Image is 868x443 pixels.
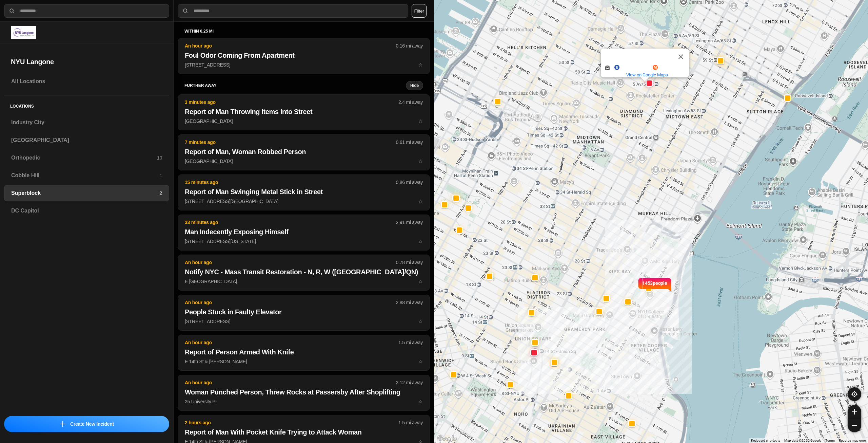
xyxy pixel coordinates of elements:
[185,347,423,357] h2: Report of Person Armed With Knife
[848,419,861,432] button: zoom-out
[178,358,430,364] a: An hour ago1.5 mi awayReport of Person Armed With KnifeE 14th St & [PERSON_NAME]star
[159,172,162,179] p: 1
[185,358,423,365] p: E 14th St & [PERSON_NAME]
[4,95,169,114] h5: Locations
[11,26,36,39] img: logo
[410,83,419,88] small: Hide
[839,439,866,442] a: Report a map error
[406,81,423,90] button: Hide
[852,409,857,414] img: zoom-in
[185,42,396,49] p: An hour ago
[178,158,430,164] a: 7 minutes ago0.61 mi awayReport of Man, Woman Robbed Person[GEOGRAPHIC_DATA]star
[848,387,861,401] button: recenter
[418,159,423,164] span: star
[852,423,857,428] img: zoom-out
[178,295,430,331] button: An hour ago2.88 mi awayPeople Stuck in Faulty Elevator[STREET_ADDRESS]star
[11,189,159,197] h3: Superblock
[637,277,642,292] img: notch
[784,439,821,442] span: Map data ©2025 Google
[396,379,423,386] p: 2.12 mi away
[185,299,396,306] p: An hour ago
[178,134,430,170] button: 7 minutes ago0.61 mi awayReport of Man, Woman Robbed Person[GEOGRAPHIC_DATA]star
[178,38,430,74] button: An hour ago0.16 mi awayFoul Odor Coming From Apartment[STREET_ADDRESS]star
[11,57,162,67] h2: NYU Langone
[4,150,169,166] a: Orthopedic10
[185,259,396,266] p: An hour ago
[178,335,430,371] button: An hour ago1.5 mi awayReport of Person Armed With KnifeE 14th St & [PERSON_NAME]star
[185,118,423,125] p: [GEOGRAPHIC_DATA]
[70,421,114,427] p: Create New Incident
[412,4,427,18] button: Filter
[185,61,423,68] p: [STREET_ADDRESS]
[751,438,780,443] button: Keyboard shortcuts
[185,387,423,397] h2: Woman Punched Person, Threw Rocks at Passersby After Shoplifting
[178,278,430,284] a: An hour ago0.78 mi awayNotify NYC - Mass Transit Restoration - N, R, W ([GEOGRAPHIC_DATA]/QN)E [G...
[11,118,162,127] h3: Industry City
[178,399,430,404] a: An hour ago2.12 mi awayWoman Punched Person, Threw Rocks at Passersby After Shoplifting25 Univers...
[185,379,396,386] p: An hour ago
[667,277,672,292] img: notch
[398,419,423,426] p: 1.5 mi away
[418,319,423,324] span: star
[185,398,423,405] p: 25 University Pl
[851,391,857,397] img: recenter
[614,65,619,70] img: E Line
[185,427,423,437] h2: Report of Man With Pocket Knife Trying to Attack Woman
[185,99,398,106] p: 3 minutes ago
[185,179,396,186] p: 15 minutes ago
[601,49,689,77] div: 5 Av/53 St
[396,219,423,226] p: 2.91 mi away
[4,114,169,131] a: Industry City
[178,215,430,251] button: 33 minutes ago2.91 mi awayMan Indecently Exposing Himself[STREET_ADDRESS][US_STATE]star
[653,65,658,70] img: M Line
[418,279,423,284] span: star
[178,118,430,124] a: 3 minutes ago2.4 mi awayReport of Man Throwing Items Into Street[GEOGRAPHIC_DATA]star
[11,77,162,86] h3: All Locations
[396,42,423,49] p: 0.16 mi away
[185,267,423,277] h2: Notify NYC - Mass Transit Restoration - N, R, W ([GEOGRAPHIC_DATA]/QN)
[178,174,430,210] button: 15 minutes ago0.86 mi awayReport of Man Swinging Metal Stick in Street[STREET_ADDRESS][GEOGRAPHIC...
[4,132,169,148] a: [GEOGRAPHIC_DATA]
[11,154,157,162] h3: Orthopedic
[178,318,430,324] a: An hour ago2.88 mi awayPeople Stuck in Faulty Elevator[STREET_ADDRESS]star
[4,416,169,432] button: iconCreate New Incident
[185,307,423,317] h2: People Stuck in Faulty Elevator
[11,136,162,144] h3: [GEOGRAPHIC_DATA]
[396,259,423,266] p: 0.78 mi away
[185,278,423,285] p: E [GEOGRAPHIC_DATA]
[4,167,169,184] a: Cobble Hill1
[185,219,396,226] p: 33 minutes ago
[418,62,423,68] span: star
[159,190,162,197] p: 2
[618,54,660,59] span: [STREET_ADDRESS]
[4,203,169,219] a: DC Capitol
[8,7,15,14] img: search
[185,238,423,245] p: [STREET_ADDRESS][US_STATE]
[185,339,398,346] p: An hour ago
[4,185,169,201] a: Superblock2
[185,51,423,60] h2: Foul Odor Coming From Apartment
[626,72,668,77] a: View on Google Maps
[848,405,861,419] button: zoom-in
[178,62,430,68] a: An hour ago0.16 mi awayFoul Odor Coming From Apartment[STREET_ADDRESS]star
[825,439,835,442] a: Terms (opens in new tab)
[185,227,423,237] h2: Man Indecently Exposing Himself
[185,318,423,325] p: [STREET_ADDRESS]
[398,99,423,106] p: 2.4 mi away
[396,139,423,146] p: 0.61 mi away
[178,375,430,411] button: An hour ago2.12 mi awayWoman Punched Person, Threw Rocks at Passersby After Shoplifting25 Univers...
[396,179,423,186] p: 0.86 mi away
[605,65,610,70] img: Subway
[4,73,169,90] a: All Locations
[185,158,423,165] p: [GEOGRAPHIC_DATA]
[157,154,162,161] p: 10
[398,339,423,346] p: 1.5 mi away
[178,255,430,291] button: An hour ago0.78 mi awayNotify NYC - Mass Transit Restoration - N, R, W ([GEOGRAPHIC_DATA]/QN)E [G...
[11,207,162,215] h3: DC Capitol
[418,199,423,204] span: star
[185,419,398,426] p: 2 hours ago
[673,49,689,65] button: Close
[436,434,458,443] img: Google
